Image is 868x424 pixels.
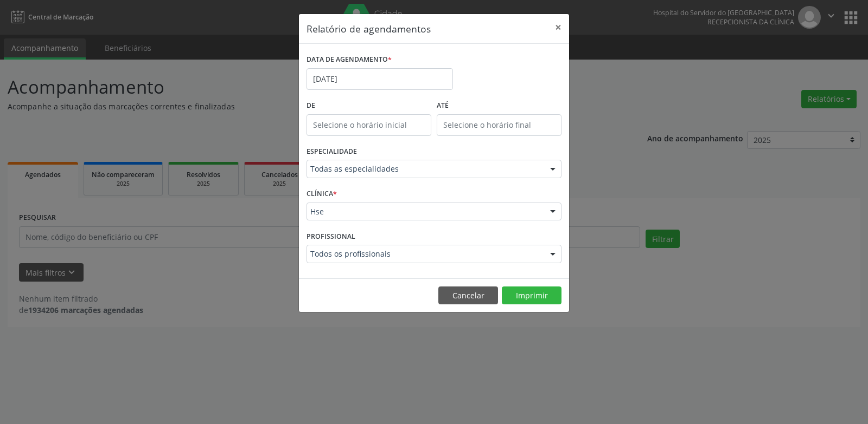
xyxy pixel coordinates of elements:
label: CLÍNICA [307,186,337,203]
button: Close [547,14,569,41]
span: Todos os profissionais [310,249,539,259]
input: Selecione o horário inicial [307,114,431,136]
label: ATÉ [437,97,561,114]
span: Todas as especialidades [310,164,539,174]
h5: Relatório de agendamentos [307,22,431,36]
label: PROFISSIONAL [307,228,355,245]
button: Imprimir [502,286,561,305]
label: ESPECIALIDADE [307,143,357,160]
button: Cancelar [438,286,498,305]
input: Selecione o horário final [437,114,561,136]
span: Hse [310,206,539,217]
label: DATA DE AGENDAMENTO [307,51,392,68]
label: De [307,97,431,114]
input: Selecione uma data ou intervalo [307,68,453,90]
